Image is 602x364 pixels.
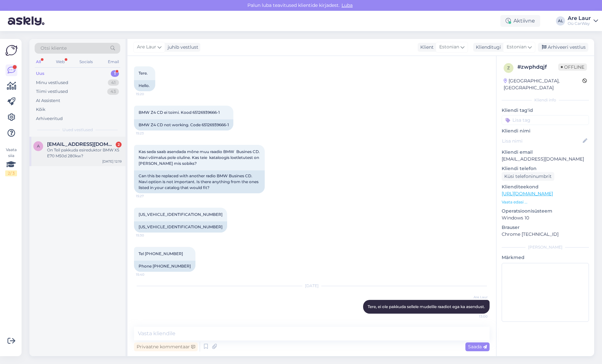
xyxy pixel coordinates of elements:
[502,165,589,172] p: Kliendi telefon
[62,127,93,133] span: Uued vestlused
[139,212,223,217] span: [US_VEHICLE_IDENTIFICATION_NUMBER]
[500,15,540,27] div: Aktiivne
[502,149,589,156] p: Kliendi email
[134,80,155,91] div: Hello.
[47,147,122,159] div: On Teil pakkuda esireduktor BMW X5 E70 M50d 280kw?
[139,71,148,76] span: Tere.
[36,88,68,95] div: Tiimi vestlused
[418,44,434,51] div: Klient
[137,43,156,51] span: Are Laur
[41,45,67,52] span: Otsi kliente
[47,141,115,147] span: andrey-company@mail.ru
[502,172,554,181] div: Küsi telefoninumbrit
[502,208,589,215] p: Operatsioonisüsteem
[517,63,558,71] div: # zwphdqjf
[502,244,589,250] div: [PERSON_NAME]
[502,137,581,145] input: Lisa nimi
[78,58,94,66] div: Socials
[108,79,119,86] div: 41
[340,2,355,8] span: Luba
[139,149,261,166] span: Kas seda saab asendada mõne muu raadio BMW Busines CD. Navi võimalus pole oluline. Kas teie katal...
[439,43,459,51] span: Estonian
[502,115,589,125] input: Lisa tag
[134,119,233,130] div: BMW Z4 CD not working. Code 65126939666-1
[136,131,160,136] span: 15:23
[36,79,68,86] div: Minu vestlused
[502,107,589,114] p: Kliendi tag'id
[568,21,591,26] div: Oü CarWay
[134,170,265,193] div: Can this be replaced with another radio BMW Busines CD. Navi option is not important. Is there an...
[116,142,122,147] div: 2
[134,261,195,272] div: Phone [PHONE_NUMBER]
[368,304,485,309] span: Tere, ei ole pakkuda sellele mudelile raadiot ega ka asendust.
[468,344,487,350] span: Saada
[36,106,45,113] div: Kõik
[568,16,591,21] div: Are Laur
[5,170,17,176] div: 2 / 3
[502,215,589,221] p: Windows 10
[102,159,122,164] div: [DATE] 12:19
[36,115,63,122] div: Arhiveeritud
[107,58,120,66] div: Email
[134,342,198,351] div: Privaatne kommentaar
[35,58,42,66] div: All
[558,63,587,71] span: Offline
[556,16,565,26] div: AL
[502,254,589,261] p: Märkmed
[502,97,589,103] div: Kliendi info
[502,199,589,205] p: Vaata edasi ...
[136,194,160,199] span: 15:27
[5,44,18,57] img: Askly Logo
[507,65,510,70] span: z
[134,283,490,289] div: [DATE]
[504,78,582,91] div: [GEOGRAPHIC_DATA], [GEOGRAPHIC_DATA]
[36,70,44,77] div: Uus
[568,16,598,26] a: Are LaurOü CarWay
[55,58,66,66] div: Web
[165,44,198,51] div: juhib vestlust
[139,110,220,115] span: BMW Z4 CD ei toimi. Kood 65126939666-1
[463,314,488,319] span: 13:00
[502,231,589,238] p: Chrome [TECHNICAL_ID]
[136,92,160,96] span: 15:20
[507,43,527,51] span: Estonian
[37,144,40,148] span: a
[502,128,589,134] p: Kliendi nimi
[463,295,488,300] span: Are Laur
[107,88,119,95] div: 43
[134,221,227,233] div: [US_VEHICLE_IDENTIFICATION_NUMBER]
[473,44,501,51] div: Klienditugi
[136,233,160,238] span: 15:30
[111,70,119,77] div: 1
[502,156,589,163] p: [EMAIL_ADDRESS][DOMAIN_NAME]
[502,191,553,197] a: [URL][DOMAIN_NAME]
[136,272,160,277] span: 15:40
[502,224,589,231] p: Brauser
[36,97,60,104] div: AI Assistent
[502,183,589,190] p: Klienditeekond
[139,251,183,256] span: Tel [PHONE_NUMBER]
[5,147,17,176] div: Vaata siia
[538,43,588,52] div: Arhiveeri vestlus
